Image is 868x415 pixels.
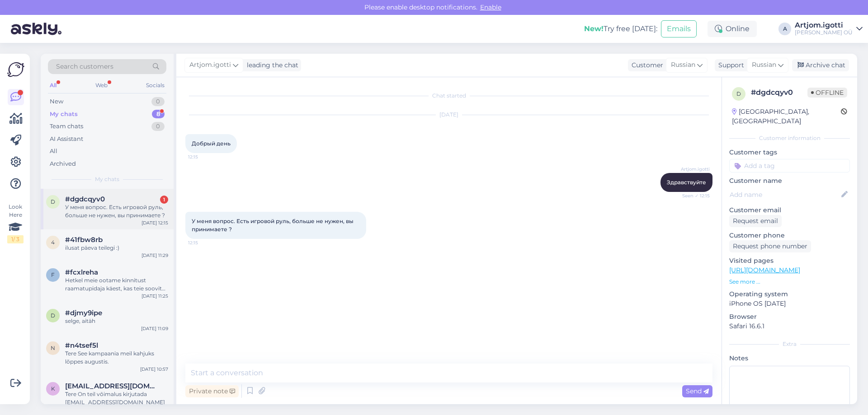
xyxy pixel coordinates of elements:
[729,340,850,348] div: Extra
[65,244,168,252] div: ilusat päeva teilegi :)
[48,79,58,91] div: All
[729,176,850,186] p: Customer name
[65,203,168,219] div: У меня вопрос. Есть игровой руль, больше не нужен, вы принимаете ?
[151,122,165,131] div: 0
[676,192,710,199] span: Seen ✓ 12:15
[50,135,83,144] div: AI Assistant
[729,289,850,299] p: Operating system
[729,134,850,142] div: Customer information
[151,97,165,106] div: 0
[730,190,840,200] input: Add name
[141,325,168,332] div: [DATE] 11:09
[65,236,103,244] span: #41fbw8rb
[7,235,24,243] div: 1 / 3
[661,20,697,37] button: Emails
[628,61,663,70] div: Customer
[715,61,744,70] div: Support
[795,22,853,29] div: Artjom.igotti
[65,309,102,317] span: #djmy9ipe
[160,196,168,204] div: 1
[778,23,791,35] div: A
[732,107,841,126] div: [GEOGRAPHIC_DATA], [GEOGRAPHIC_DATA]
[729,354,850,363] p: Notes
[584,23,657,34] div: Try free [DATE]:
[144,79,166,91] div: Socials
[50,147,57,156] div: All
[188,239,222,246] span: 12:15
[65,268,98,276] span: #fcxlreha
[671,60,695,70] span: Russian
[686,387,709,395] span: Send
[51,345,55,351] span: n
[752,60,776,70] span: Russian
[7,61,24,78] img: Askly Logo
[729,205,850,215] p: Customer email
[192,140,231,147] span: Добрый день
[185,111,712,119] div: [DATE]
[142,293,168,299] div: [DATE] 11:25
[795,22,863,36] a: Artjom.igotti[PERSON_NAME] OÜ
[51,385,55,392] span: k
[729,148,850,157] p: Customer tags
[729,231,850,240] p: Customer phone
[152,110,165,119] div: 8
[729,215,782,227] div: Request email
[50,122,83,131] div: Team chats
[185,92,712,100] div: Chat started
[50,110,78,119] div: My chats
[477,3,504,11] span: Enable
[50,159,76,168] div: Archived
[65,195,105,203] span: #dgdcqyv0
[65,390,168,406] div: Tere On teil võimalus kirjutada [EMAIL_ADDRESS][DOMAIN_NAME]
[65,317,168,325] div: selge, aitäh
[142,219,168,226] div: [DATE] 12:15
[189,60,231,70] span: Artjom.igotti
[792,59,849,71] div: Archive chat
[65,276,168,293] div: Hetkel meie ootame kinnitust raamatupidaja käest, kas teie soovite siis ise tulla toote järgi?
[50,97,63,106] div: New
[51,271,55,278] span: f
[667,179,706,186] span: Здравствуйте
[94,79,109,91] div: Web
[729,256,850,266] p: Visited pages
[56,62,113,71] span: Search customers
[736,90,741,97] span: d
[185,385,239,397] div: Private note
[729,159,850,173] input: Add a tag
[729,299,850,308] p: iPhone OS [DATE]
[729,312,850,322] p: Browser
[51,312,55,319] span: d
[729,240,811,252] div: Request phone number
[65,341,98,350] span: #n4tsef5l
[751,87,807,98] div: # dgdcqyv0
[51,198,55,205] span: d
[708,21,757,37] div: Online
[795,29,853,36] div: [PERSON_NAME] OÜ
[729,278,850,286] p: See more ...
[65,350,168,366] div: Tere See kampaania meil kahjuks lõppes augustis.
[584,24,604,33] b: New!
[65,382,159,390] span: kaubiful@gmail.com
[729,322,850,331] p: Safari 16.6.1
[95,175,119,183] span: My chats
[142,252,168,259] div: [DATE] 11:29
[7,203,24,243] div: Look Here
[676,166,710,173] span: Artjom.igotti
[807,88,847,98] span: Offline
[140,366,168,373] div: [DATE] 10:57
[729,266,800,274] a: [URL][DOMAIN_NAME]
[243,61,298,70] div: leading the chat
[51,239,55,246] span: 4
[188,154,222,160] span: 12:15
[192,218,355,233] span: У меня вопрос. Есть игровой руль, больше не нужен, вы принимаете ?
